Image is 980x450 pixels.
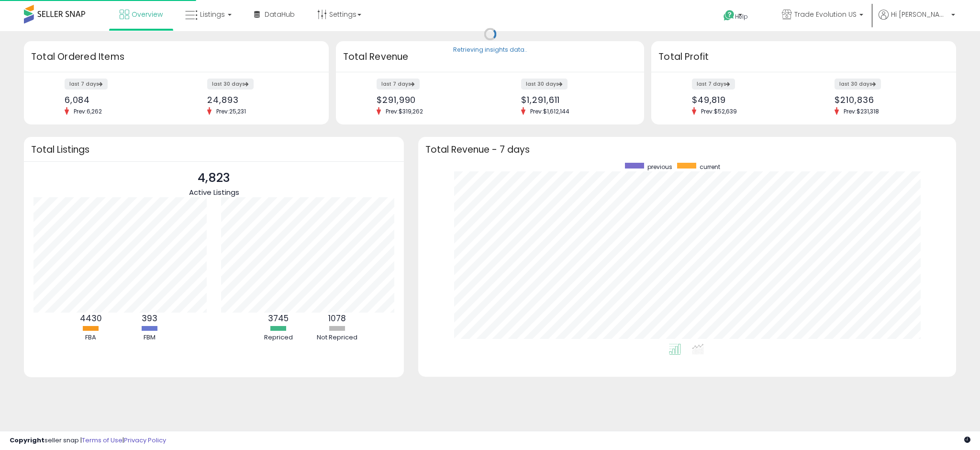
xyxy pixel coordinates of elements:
[80,313,102,324] b: 4430
[31,50,322,64] h3: Total Ordered Items
[658,50,949,64] h3: Total Profit
[835,79,881,90] label: last 30 days
[207,95,312,105] div: 24,893
[377,79,420,90] label: last 7 days
[121,333,178,342] div: FBM
[692,95,797,105] div: $49,819
[142,313,157,324] b: 393
[723,10,735,22] i: Get Help
[343,50,637,64] h3: Total Revenue
[521,95,627,105] div: $1,291,611
[377,95,483,105] div: $291,990
[381,107,428,115] span: Prev: $319,262
[835,95,939,105] div: $210,836
[692,79,735,90] label: last 7 days
[65,79,108,90] label: last 7 days
[212,107,251,115] span: Prev: 25,231
[891,10,948,19] span: Hi [PERSON_NAME]
[879,10,955,31] a: Hi [PERSON_NAME]
[700,163,720,171] span: current
[521,79,568,90] label: last 30 days
[647,163,672,171] span: previous
[189,187,239,197] span: Active Listings
[65,95,169,105] div: 6,084
[328,313,346,324] b: 1078
[735,12,748,21] span: Help
[62,333,120,342] div: FBA
[839,107,884,115] span: Prev: $231,318
[250,333,307,342] div: Repriced
[794,10,857,19] span: Trade Evolution US
[189,169,239,187] p: 4,823
[69,107,107,115] span: Prev: 6,262
[696,107,742,115] span: Prev: $52,639
[265,10,295,19] span: DataHub
[309,333,366,342] div: Not Repriced
[425,146,949,153] h3: Total Revenue - 7 days
[31,146,397,153] h3: Total Listings
[525,107,574,115] span: Prev: $1,612,144
[453,46,527,55] div: Retrieving insights data..
[207,79,254,90] label: last 30 days
[716,2,767,31] a: Help
[132,10,163,19] span: Overview
[268,313,289,324] b: 3745
[200,10,225,19] span: Listings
